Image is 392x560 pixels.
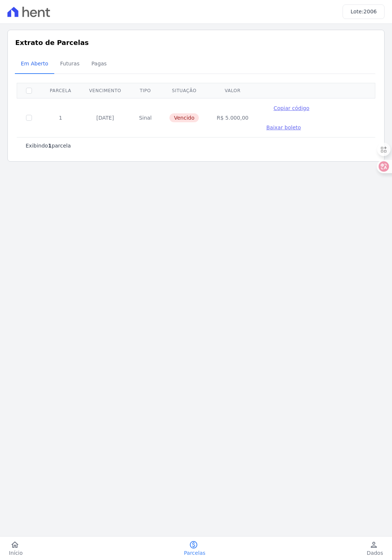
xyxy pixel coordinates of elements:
i: paid [189,540,198,549]
th: Vencimento [80,83,130,98]
a: Futuras [54,55,85,74]
i: person [369,540,378,549]
a: paidParcelas [175,540,214,557]
a: Pagas [85,55,113,74]
a: personDados [358,540,392,557]
th: Parcela [41,83,80,98]
span: Baixar boleto [266,124,301,130]
span: Pagas [87,56,111,71]
a: Baixar boleto [266,124,301,131]
span: Copiar código [273,105,309,111]
span: Início [9,549,23,557]
td: R$ 5.000,00 [208,98,257,137]
span: Em Aberto [16,56,53,71]
th: Valor [208,83,257,98]
span: Dados [367,549,383,557]
p: Exibindo parcela [26,142,71,149]
h3: Lote: [350,8,377,16]
i: home [10,540,19,549]
span: Futuras [56,56,84,71]
th: Tipo [130,83,161,98]
span: 2006 [363,9,377,14]
th: Situação [161,83,208,98]
td: Sinal [130,98,161,137]
td: 1 [41,98,80,137]
a: Em Aberto [15,55,54,74]
span: Vencido [169,113,199,122]
span: Parcelas [184,549,205,557]
button: Copiar código [266,104,317,112]
b: 1 [48,143,52,149]
h3: Extrato de Parcelas [15,38,377,48]
td: [DATE] [80,98,130,137]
